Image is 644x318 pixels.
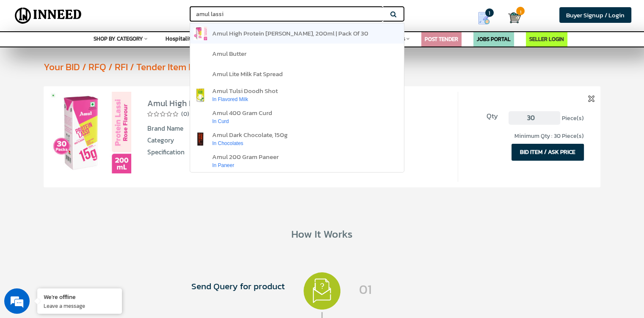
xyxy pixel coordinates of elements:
[4,231,161,260] textarea: Type your message and click 'Submit'
[190,44,404,64] a: amul butter
[529,35,564,43] a: SELLER LOGIN
[44,293,116,301] div: We're offline
[508,11,521,24] img: Cart
[190,64,404,84] a: amul lite milk fat spread
[147,148,206,157] span: Specification
[359,280,507,299] span: 01
[18,107,148,192] span: We are offline. Please leave us a message.
[44,47,142,58] div: Leave a message
[50,92,131,173] img: Amul High Protein Rose Lassi, 200mL | Pack of 30
[14,51,36,55] img: logo_Zg8I0qSkbAqR2WFHt3p6CTuqpyXMFPubPcD2OT02zFN43Cy9FUNNG3NEPhM_Q1qe_.png
[566,10,625,20] span: Buyer Signup / Login
[212,138,287,147] div: in chocolates
[478,12,490,25] img: Show My Quotes
[212,86,278,96] span: amul tulsi doodh shot
[212,116,272,125] div: in curd
[136,280,285,293] span: Send Query for product
[94,35,143,43] span: SHOP BY CATEGORY
[11,5,85,26] img: Inneed.Market
[588,96,594,102] img: inneed-close-icon.png
[212,69,283,79] span: amul lite milk fat spread
[485,8,494,17] span: 1
[212,49,246,58] span: amul butter
[190,6,383,22] input: Search for Brands, Products, Sellers, Manufacturers...
[511,144,584,161] button: BID ITEM / ASK PRICE
[190,106,404,128] a: amul 400 gram curdin curd
[44,60,631,74] div: Your BID / RFQ / RFI / Tender Item List
[181,110,189,118] span: (0)
[58,222,64,227] img: salesiqlogo_leal7QplfZFryJ6FIlVepeu7OftD7mt8q6exU6-34PB8prfIgodN67KcxXM9Y7JQ_.png
[147,136,206,145] span: Category
[147,124,206,133] span: Brand Name
[190,128,404,150] a: amul dark chocolate, 150gin chocolates
[190,84,404,106] a: amul tulsi doodh shotin flavored milk
[516,7,525,15] span: 1
[559,7,631,23] a: Buyer Signup / Login
[66,222,108,228] em: Driven by SalesIQ
[212,160,279,169] div: in paneer
[212,108,272,118] span: amul 400 gram curd
[477,35,511,43] a: JOBS PORTAL
[469,111,498,121] span: Qty
[304,272,341,310] img: 1.svg
[469,132,583,140] div: Minimum Qty : 30 Piece(s)
[124,260,154,272] em: Submit
[212,152,279,162] span: amul 200 gram paneer
[44,302,116,310] p: Leave a message
[562,114,584,123] span: Piece(s)
[466,8,508,28] a: my Quotes 1
[190,23,404,44] a: amul high protein [PERSON_NAME], 200ml | pack of 30
[166,35,194,43] span: Hospitality
[212,94,278,103] div: in flavored milk
[508,8,514,27] a: Cart 1
[212,130,287,140] span: amul dark chocolate, 150g
[190,150,404,172] a: amul 200 gram paneerin paneer
[212,28,368,38] span: amul high protein [PERSON_NAME], 200ml | pack of 30
[139,4,159,25] div: Minimize live chat window
[13,226,631,241] div: How It Works
[425,35,458,43] a: POST TENDER
[147,97,359,110] a: Amul High Protein [PERSON_NAME], 200mL | Pack of 30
